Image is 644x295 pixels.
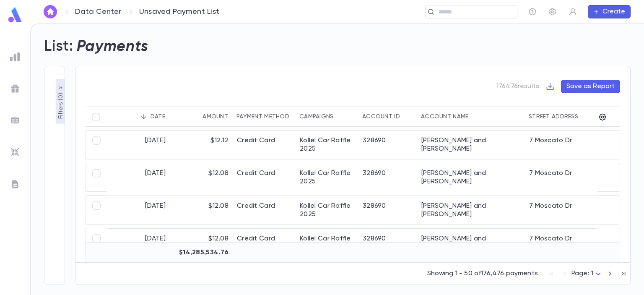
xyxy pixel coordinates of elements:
div: Kollel Car Raffle 2025 [296,131,358,159]
span: Page: 1 [571,270,593,277]
div: Payment Method [236,113,289,120]
div: $12.08 [170,196,233,225]
div: [PERSON_NAME] and [PERSON_NAME] [417,163,525,192]
p: Showing 1 - 50 of 176,476 payments [427,269,538,278]
div: 328690 [358,163,417,192]
div: Kollel Car Raffle 2025 [296,163,358,192]
div: [DATE] [107,229,170,257]
p: Unsaved Payment List [139,7,220,16]
img: imports_grey.530a8a0e642e233f2baf0ef88e8c9fcb.svg [10,147,20,157]
div: [DATE] [107,163,170,192]
div: [DATE] [107,131,170,159]
div: Account ID [362,113,400,120]
div: Kollel Car Raffle 2025 [296,196,358,225]
button: Save as Report [561,80,620,93]
div: Street Address [529,113,578,120]
div: Date [151,113,165,120]
div: Credit Card [233,163,296,192]
p: Filters ( 0 ) [57,91,65,119]
h2: Payments [77,37,148,56]
div: $14,285,534.76 [170,243,233,263]
img: letters_grey.7941b92b52307dd3b8a917253454ce1c.svg [10,179,20,189]
div: Page: 1 [571,267,603,280]
h2: List: [44,37,73,56]
div: [DATE] [107,196,170,225]
button: Filters (0) [56,79,66,124]
div: Kollel Car Raffle 2025 [296,229,358,257]
div: Account Name [421,113,468,120]
div: 7 Moscato Dr [525,131,606,159]
div: 7 Moscato Dr [525,163,606,192]
div: [PERSON_NAME] and [PERSON_NAME] [417,229,525,257]
div: Amount [203,113,228,120]
button: Create [588,5,631,18]
div: 7 Moscato Dr [525,229,606,257]
div: Credit Card [233,196,296,225]
div: 7 Moscato Dr [525,196,606,225]
img: campaigns_grey.99e729a5f7ee94e3726e6486bddda8f1.svg [10,84,20,94]
div: [PERSON_NAME] and [PERSON_NAME] [417,131,525,159]
div: Credit Card [233,131,296,159]
div: $12.08 [170,229,233,257]
a: Data Center [75,7,121,16]
div: $12.08 [170,163,233,192]
div: 328690 [358,196,417,225]
div: $12.12 [170,131,233,159]
p: 176476 results [496,82,539,91]
div: 328690 [358,131,417,159]
button: Sort [137,110,151,123]
img: reports_grey.c525e4749d1bce6a11f5fe2a8de1b229.svg [10,52,20,62]
div: Campaigns [299,113,334,120]
img: batches_grey.339ca447c9d9533ef1741baa751efc33.svg [10,115,20,125]
div: [PERSON_NAME] and [PERSON_NAME] [417,196,525,225]
div: 328690 [358,229,417,257]
img: home_white.a664292cf8c1dea59945f0da9f25487c.svg [45,8,55,15]
img: logo [7,7,23,23]
div: Credit Card [233,229,296,257]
